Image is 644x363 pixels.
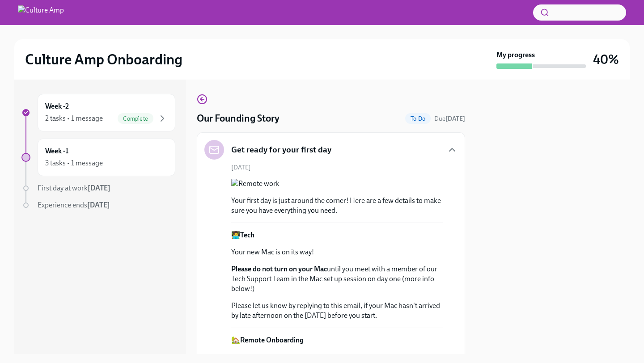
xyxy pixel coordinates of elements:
span: October 3rd, 2025 19:00 [434,114,465,123]
strong: [DATE] [445,115,465,122]
a: Week -22 tasks • 1 messageComplete [21,94,175,131]
span: Experience ends [38,201,110,209]
h6: Week -2 [45,101,69,111]
span: Complete [118,115,153,122]
p: Your first day is just around the corner! Here are a few details to make sure you have everything... [231,196,443,215]
strong: My progress [496,50,535,60]
p: Your new Mac is on its way! [231,247,443,257]
span: To Do [405,115,431,122]
strong: Please do not turn on your Mac [231,265,327,273]
h2: Culture Amp Onboarding [25,51,182,68]
p: Please let us know by replying to this email, if your Mac hasn't arrived by late afternoon on the... [231,301,443,321]
button: Zoom image [231,179,443,189]
strong: Tech [240,231,254,239]
p: 🏡 [231,335,443,345]
span: [DATE] [231,163,251,172]
div: 3 tasks • 1 message [45,158,103,168]
strong: [DATE] [88,184,110,192]
p: until you meet with a member of our Tech Support Team in the Mac set up session on day one (more ... [231,264,443,294]
span: Due [434,115,465,122]
h4: Our Founding Story [197,112,280,125]
a: Week -13 tasks • 1 message [21,139,175,176]
h5: Get ready for your first day [231,144,331,156]
img: Culture Amp [18,5,64,20]
strong: [DATE] [87,201,110,209]
div: 2 tasks • 1 message [45,114,103,123]
strong: Remote Onboarding [240,336,304,344]
a: First day at work[DATE] [21,183,175,193]
h6: Week -1 [45,146,68,156]
h3: 40% [593,51,619,68]
p: 🧑‍💻 [231,230,443,240]
span: First day at work [38,184,110,192]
